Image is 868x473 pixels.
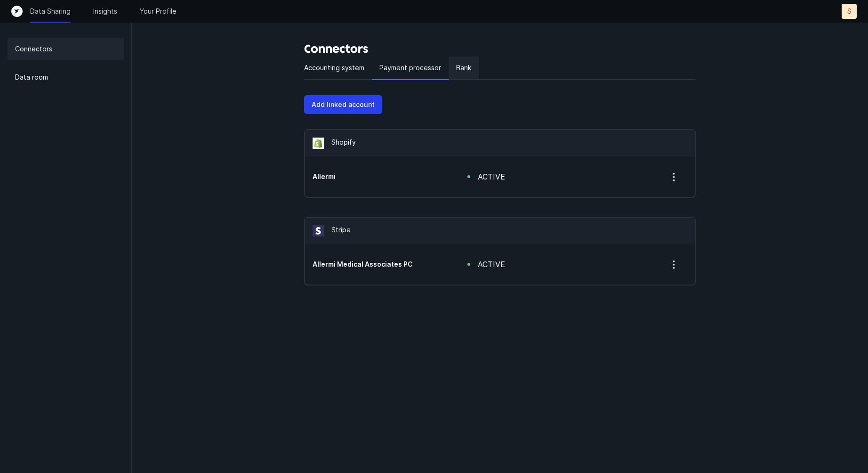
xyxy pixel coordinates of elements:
button: Add linked account [304,95,382,114]
p: Add linked account [312,99,375,110]
h5: Allermi [313,172,437,181]
a: Data Sharing [30,7,71,16]
p: Data room [15,72,48,83]
p: Accounting system [304,62,364,73]
h5: Allermi Medical Associates PC [313,260,437,269]
p: Bank [456,62,471,73]
p: Shopify [331,138,356,149]
p: S [847,7,852,16]
a: Your Profile [140,7,177,16]
a: Connectors [8,38,124,60]
div: active [478,171,505,182]
a: Insights [93,7,117,16]
div: active [478,259,505,270]
p: Connectors [15,43,52,55]
p: Payment processor [379,62,441,73]
h3: Connectors [304,41,696,57]
p: Stripe [331,225,351,236]
a: Data room [8,66,124,89]
button: S [842,4,857,19]
div: account ending [313,172,437,181]
div: account ending [313,260,437,269]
